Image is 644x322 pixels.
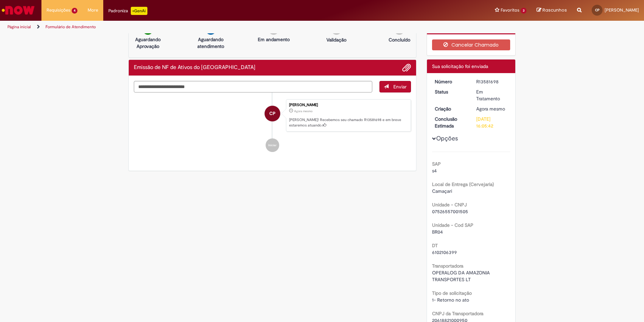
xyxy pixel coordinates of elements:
span: 4 [72,8,77,14]
b: Tipo de solicitação [432,290,472,296]
span: Agora mesmo [476,106,505,112]
b: Local de Entrega (Cervejaria) [432,181,494,187]
a: Rascunhos [537,7,567,14]
b: Unidade - Cod SAP [432,222,473,228]
span: 6102106399 [432,249,457,255]
span: BR04 [432,229,443,235]
ul: Histórico de tíquete [134,92,411,159]
img: ServiceNow [1,3,36,17]
span: 07526557001505 [432,208,468,215]
li: CARLOS PIGOZZO [134,99,411,132]
time: 30/09/2025 14:05:39 [294,109,312,113]
div: [DATE] 16:05:42 [476,116,508,129]
span: Requisições [47,7,70,14]
button: Enviar [379,81,411,92]
dt: Número [430,78,471,85]
time: 30/09/2025 14:05:39 [476,106,505,112]
p: +GenAi [131,7,147,15]
b: CNPJ da Transportadora [432,310,483,317]
p: Aguardando atendimento [194,36,227,50]
div: 30/09/2025 14:05:39 [476,105,508,112]
span: CP [595,8,600,12]
p: Validação [326,36,346,43]
p: Concluído [389,36,410,43]
div: R13581698 [476,78,508,85]
p: Aguardando Aprovação [131,36,164,50]
span: Enviar [393,84,407,90]
h2: Emissão de NF de Ativos do ASVD Histórico de tíquete [134,65,255,71]
span: s4 [432,168,437,174]
span: Favoritos [501,7,519,14]
div: [PERSON_NAME] [289,103,407,107]
textarea: Digite sua mensagem aqui... [134,81,372,92]
b: Transportadora [432,263,463,269]
div: Em Tratamento [476,88,508,102]
span: 3 [521,8,526,14]
p: [PERSON_NAME]! Recebemos seu chamado R13581698 e em breve estaremos atuando. [289,117,407,128]
div: CARLOS PIGOZZO [265,106,280,121]
span: Rascunhos [542,7,567,13]
p: Em andamento [258,36,290,43]
span: OPERALOG DA AMAZONIA TRANSPORTES LT [432,270,491,283]
span: 1- Retorno no ato [432,297,469,303]
dt: Conclusão Estimada [430,116,471,129]
div: Padroniza [108,7,147,15]
dt: Criação [430,105,471,112]
dt: Status [430,88,471,95]
b: Unidade - CNPJ [432,202,467,208]
b: SAP [432,161,441,167]
span: Sua solicitação foi enviada [432,63,488,69]
a: Formulário de Atendimento [46,24,96,30]
button: Adicionar anexos [402,63,411,72]
span: Camaçari [432,188,452,194]
button: Cancelar Chamado [432,39,511,50]
b: DT [432,242,438,249]
ul: Trilhas de página [5,21,424,33]
a: Página inicial [7,24,31,30]
span: More [88,7,98,14]
span: [PERSON_NAME] [605,7,639,13]
span: CP [269,105,275,122]
span: Agora mesmo [294,109,312,113]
